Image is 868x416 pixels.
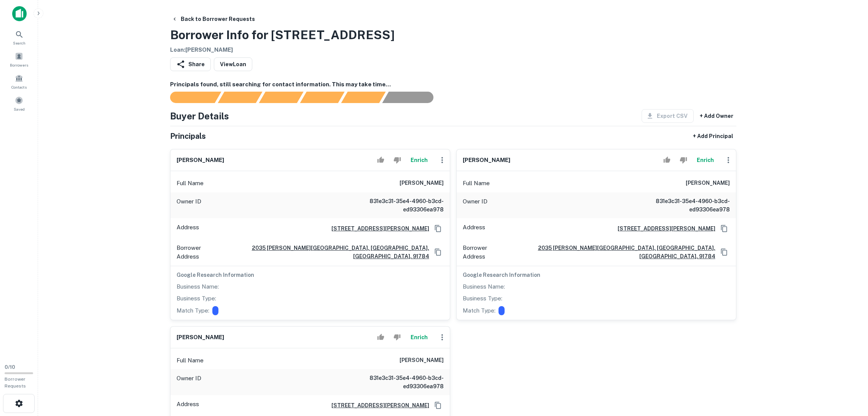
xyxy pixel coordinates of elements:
[432,246,444,258] button: Copy Address
[170,57,211,71] button: Share
[697,109,736,123] button: + Add Owner
[463,179,490,188] p: Full Name
[177,282,219,291] p: Business Name:
[2,71,36,92] a: Contacts
[374,152,387,168] button: Accept
[10,62,28,68] span: Borrowers
[177,294,216,303] p: Business Type:
[170,130,206,142] h5: Principals
[382,92,443,103] div: AI fulfillment process complete.
[177,156,224,165] h6: [PERSON_NAME]
[690,129,736,143] button: + Add Principal
[612,224,715,233] a: [STREET_ADDRESS][PERSON_NAME]
[505,244,715,260] a: 2035 [PERSON_NAME][GEOGRAPHIC_DATA], [GEOGRAPHIC_DATA], [GEOGRAPHIC_DATA], 91784
[177,179,204,188] p: Full Name
[463,294,502,303] p: Business Type:
[463,306,495,315] p: Match Type:
[390,152,404,168] button: Reject
[177,306,209,315] p: Match Type:
[170,80,736,89] h6: Principals found, still searching for contact information. This may take time...
[325,224,429,233] a: [STREET_ADDRESS][PERSON_NAME]
[686,179,730,188] h6: [PERSON_NAME]
[407,330,432,345] button: Enrich
[2,93,36,114] a: Saved
[169,12,258,26] button: Back to Borrower Requests
[390,330,404,345] button: Reject
[259,92,303,103] div: Documents found, AI parsing details...
[2,27,36,48] a: Search
[177,333,224,342] h6: [PERSON_NAME]
[13,40,25,46] span: Search
[718,246,730,258] button: Copy Address
[432,400,444,411] button: Copy Address
[463,271,730,279] h6: Google Research Information
[214,57,252,71] a: ViewLoan
[341,92,385,103] div: Principals found, still searching for contact information. This may take time...
[432,223,444,234] button: Copy Address
[400,356,444,365] h6: [PERSON_NAME]
[177,400,199,411] p: Address
[177,223,199,234] p: Address
[374,330,387,345] button: Accept
[5,376,26,389] span: Borrower Requests
[219,244,429,260] a: 2035 [PERSON_NAME][GEOGRAPHIC_DATA], [GEOGRAPHIC_DATA], [GEOGRAPHIC_DATA], 91784
[177,356,204,365] p: Full Name
[177,243,216,261] p: Borrower Address
[830,355,868,392] iframe: Chat Widget
[407,152,432,168] button: Enrich
[352,197,444,214] h6: 831e3c31-35e4-4960-b3cd-ed93306ea978
[463,282,505,291] p: Business Name:
[693,152,718,168] button: Enrich
[352,374,444,391] h6: 831e3c31-35e4-4960-b3cd-ed93306ea978
[161,92,218,103] div: Sending borrower request to AI...
[300,92,344,103] div: Principals found, AI now looking for contact information...
[177,271,444,279] h6: Google Research Information
[639,197,730,214] h6: 831e3c31-35e4-4960-b3cd-ed93306ea978
[463,223,485,234] p: Address
[14,106,25,112] span: Saved
[718,223,730,234] button: Copy Address
[463,243,502,261] p: Borrower Address
[170,46,395,54] h6: Loan : [PERSON_NAME]
[660,152,674,168] button: Accept
[177,197,201,214] p: Owner ID
[677,152,690,168] button: Reject
[2,49,36,70] a: Borrowers
[463,197,487,214] p: Owner ID
[11,84,27,90] span: Contacts
[170,26,395,44] h3: Borrower Info for [STREET_ADDRESS]
[400,179,444,188] h6: [PERSON_NAME]
[177,374,201,391] p: Owner ID
[12,6,27,21] img: capitalize-icon.png
[218,92,262,103] div: Your request is received and processing...
[170,109,229,123] h4: Buyer Details
[325,401,429,410] a: [STREET_ADDRESS][PERSON_NAME]
[5,364,15,370] span: 0 / 10
[463,156,510,165] h6: [PERSON_NAME]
